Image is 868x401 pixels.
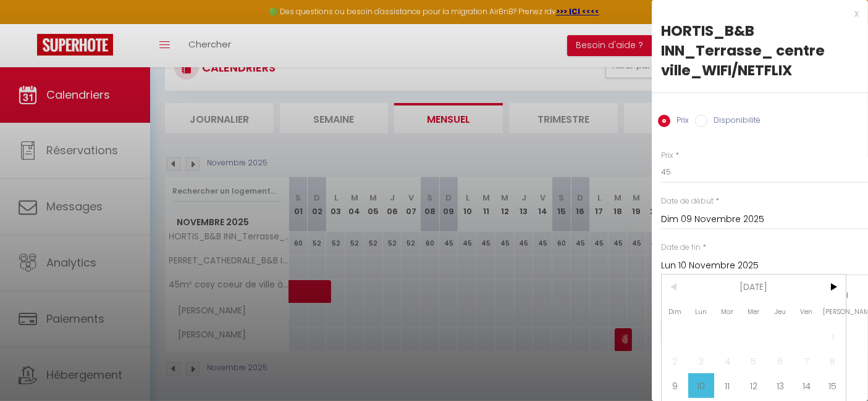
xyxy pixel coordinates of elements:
[741,373,767,398] span: 12
[819,324,846,349] span: 1
[767,349,793,373] span: 6
[819,373,846,398] span: 15
[652,6,859,21] div: x
[662,349,688,373] span: 2
[714,373,741,398] span: 11
[714,349,741,373] span: 4
[670,115,689,128] label: Prix
[819,349,846,373] span: 8
[793,349,820,373] span: 7
[741,299,767,324] span: Mer
[661,196,714,207] label: Date de début
[661,21,859,80] div: HORTIS_B&B INN_Terrasse_ centre ville_WIFI/NETFLIX
[819,299,846,324] span: [PERSON_NAME]
[662,275,688,299] span: <
[767,299,793,324] span: Jeu
[662,299,688,324] span: Dim
[707,115,761,128] label: Disponibilité
[767,373,793,398] span: 13
[688,373,715,398] span: 10
[793,373,820,398] span: 14
[662,373,688,398] span: 9
[688,299,715,324] span: Lun
[819,275,846,299] span: >
[793,299,820,324] span: Ven
[714,299,741,324] span: Mar
[661,242,701,254] label: Date de fin
[688,275,820,299] span: [DATE]
[741,349,767,373] span: 5
[688,349,715,373] span: 3
[661,150,673,162] label: Prix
